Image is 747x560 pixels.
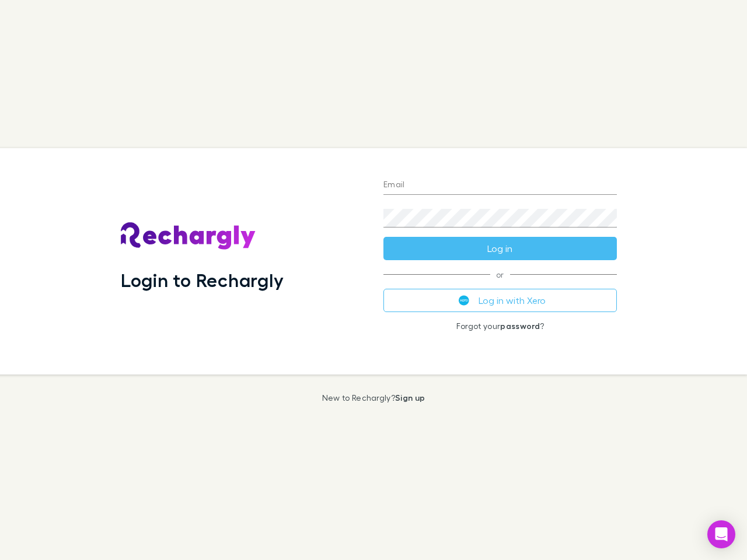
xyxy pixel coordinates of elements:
img: Xero's logo [459,295,469,306]
img: Rechargly's Logo [121,222,256,250]
span: or [383,274,617,275]
button: Log in [383,237,617,260]
div: Open Intercom Messenger [707,520,735,548]
a: password [500,321,540,331]
p: New to Rechargly? [322,393,425,402]
button: Log in with Xero [383,289,617,312]
h1: Login to Rechargly [121,269,284,291]
a: Sign up [395,393,425,402]
p: Forgot your ? [383,321,617,331]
